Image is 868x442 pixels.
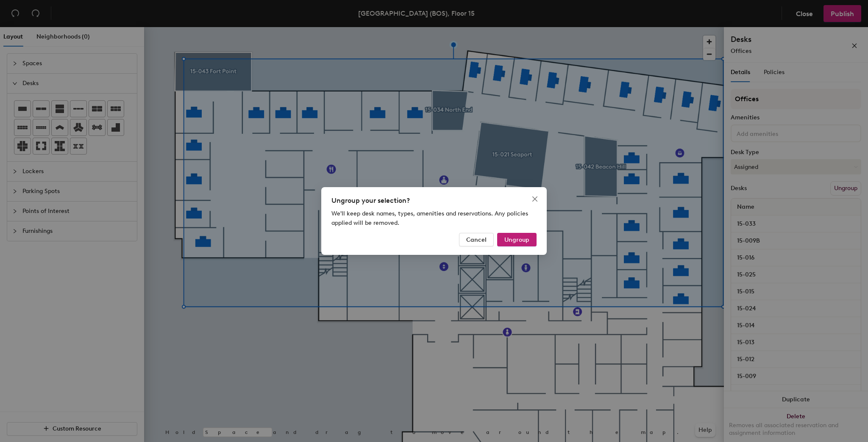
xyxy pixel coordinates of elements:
span: close [531,196,538,202]
button: Ungroup [497,233,537,246]
button: Close [528,192,542,206]
span: Cancel [466,236,487,243]
button: Cancel [459,233,494,246]
span: Close [528,196,542,202]
span: We'll keep desk names, types, amenities and reservations. Any policies applied will be removed. [331,210,528,227]
span: Ungroup [504,236,529,243]
div: Ungroup your selection? [331,196,537,206]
